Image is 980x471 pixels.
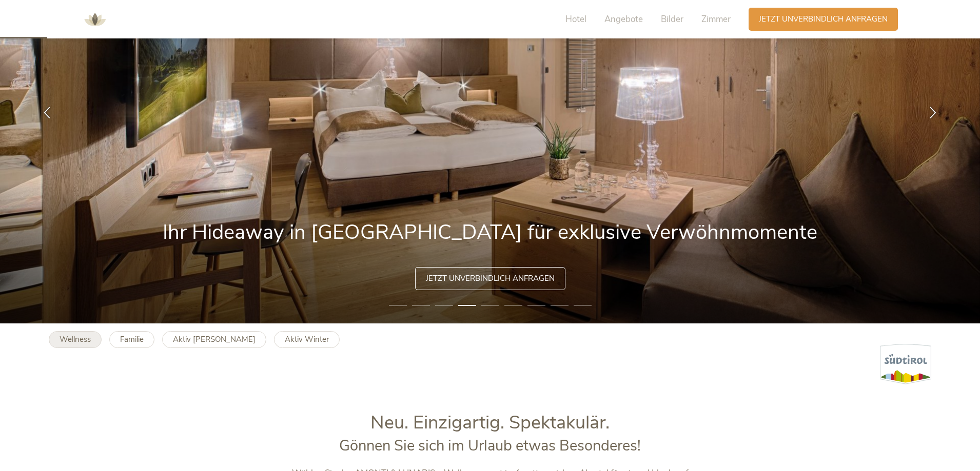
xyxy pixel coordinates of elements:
[109,331,154,348] a: Familie
[285,334,329,344] b: Aktiv Winter
[880,344,931,384] img: Südtirol
[49,331,102,348] a: Wellness
[120,334,144,344] b: Familie
[339,436,641,456] span: Gönnen Sie sich im Urlaub etwas Besonderes!
[701,13,731,25] span: Zimmer
[274,331,340,348] a: Aktiv Winter
[80,15,110,23] a: AMONTI & LUNARIS Wellnessresort
[759,14,888,25] span: Jetzt unverbindlich anfragen
[661,13,683,25] span: Bilder
[426,273,555,284] span: Jetzt unverbindlich anfragen
[60,334,91,344] b: Wellness
[604,13,643,25] span: Angebote
[565,13,586,25] span: Hotel
[173,334,256,344] b: Aktiv [PERSON_NAME]
[370,410,610,435] span: Neu. Einzigartig. Spektakulär.
[162,331,266,348] a: Aktiv [PERSON_NAME]
[80,4,110,35] img: AMONTI & LUNARIS Wellnessresort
